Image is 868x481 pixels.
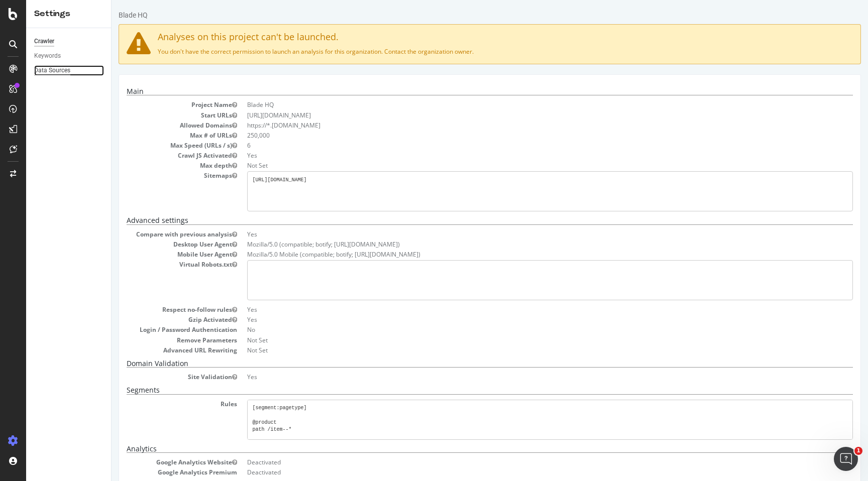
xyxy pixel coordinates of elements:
dt: Login / Password Authentication [15,325,126,334]
div: Blade HQ [7,10,36,20]
dd: Mozilla/5.0 Mobile (compatible; botify; [URL][DOMAIN_NAME]) [136,250,741,259]
dd: 250,000 [136,131,741,140]
a: Keywords [34,51,104,61]
dt: Allowed Domains [15,121,126,130]
dt: Respect no-follow rules [15,305,126,314]
h5: Segments [15,386,741,394]
dd: [URL][DOMAIN_NAME] [136,111,741,119]
dd: Yes [136,305,741,314]
div: Crawler [34,36,54,47]
h5: Advanced settings [15,216,741,224]
div: Keywords [34,51,61,61]
dt: Start URLs [15,111,126,119]
pre: [segment:pagetype] @product path /item--* @categories path /cat--* @search query *search* @blog/d... [136,400,741,440]
dd: Not Set [136,346,741,354]
dt: Compare with previous analysis [15,230,126,238]
dd: Not Set [136,161,741,170]
dd: Mozilla/5.0 (compatible; botify; [URL][DOMAIN_NAME]) [136,240,741,249]
dd: Deactivated [136,458,741,466]
div: Data Sources [34,65,70,76]
h5: Domain Validation [15,359,741,368]
h4: Analyses on this project can't be launched. [15,32,741,42]
dd: Yes [136,373,741,381]
pre: [URL][DOMAIN_NAME] [136,171,741,211]
dt: Virtual Robots.txt [15,260,126,269]
dt: Max depth [15,161,126,170]
dt: Remove Parameters [15,336,126,344]
h5: Main [15,87,741,95]
dt: Crawl JS Activated [15,151,126,160]
div: Settings [34,8,103,20]
dd: Deactivated [136,468,741,476]
dd: 6 [136,141,741,150]
iframe: Intercom live chat [834,447,858,471]
a: Data Sources [34,65,104,76]
dt: Site Validation [15,373,126,381]
span: 1 [854,447,862,455]
dd: Blade HQ [136,100,741,109]
dt: Desktop User Agent [15,240,126,249]
dt: Mobile User Agent [15,250,126,259]
dt: Advanced URL Rewriting [15,346,126,354]
dt: Google Analytics Premium [15,468,126,476]
p: You don't have the correct permission to launch an analysis for this organization. Contact the or... [15,47,741,56]
dt: Sitemaps [15,171,126,180]
dt: Project Name [15,100,126,109]
li: https://*.[DOMAIN_NAME] [136,121,741,130]
dt: Google Analytics Website [15,458,126,466]
dd: Yes [136,151,741,160]
a: Crawler [34,36,104,47]
dd: Yes [136,315,741,324]
dd: Not Set [136,336,741,344]
dd: Yes [136,230,741,238]
dt: Max Speed (URLs / s) [15,141,126,150]
dt: Max # of URLs [15,131,126,140]
dt: Gzip Activated [15,315,126,324]
dt: Rules [15,400,126,408]
h5: Analytics [15,445,741,453]
dd: No [136,325,741,334]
